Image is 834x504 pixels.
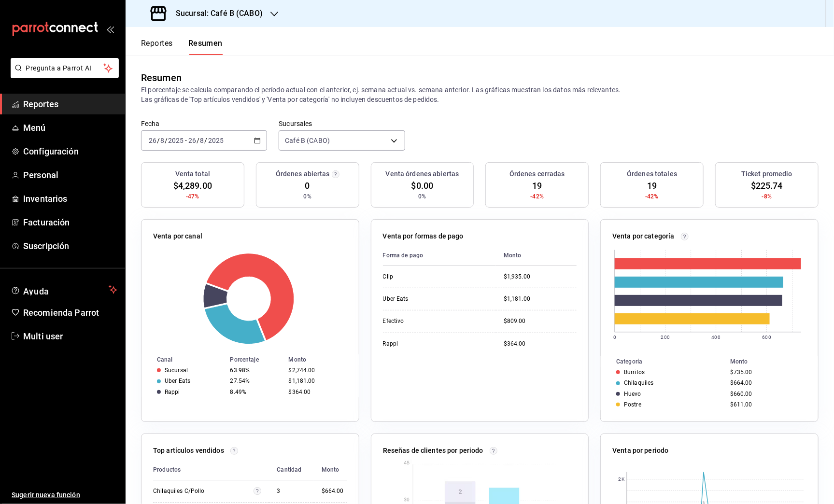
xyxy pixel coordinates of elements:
[386,169,459,179] h3: Venta órdenes abiertas
[504,317,577,325] div: $809.00
[188,39,223,55] button: Resumen
[230,389,281,395] div: 8.49%
[741,169,792,179] h3: Ticket promedio
[106,25,114,33] button: open_drawer_menu
[627,169,677,179] h3: Órdenes totales
[160,137,165,144] input: --
[141,121,267,127] label: Fecha
[624,391,641,397] div: Huevo
[165,389,180,395] div: Rappi
[383,295,480,303] div: Uber Eats
[168,137,184,144] input: ----
[314,460,347,480] th: Monto
[496,245,577,266] th: Monto
[383,340,480,348] div: Rappi
[647,179,657,192] span: 19
[157,137,160,144] span: /
[23,216,117,229] span: Facturación
[411,179,434,192] span: $0.00
[532,179,542,192] span: 19
[276,169,330,179] h3: Órdenes abiertas
[322,487,347,495] div: $664.00
[205,137,208,144] span: /
[285,354,359,365] th: Monto
[208,137,224,144] input: ----
[383,245,496,266] th: Forma de pago
[289,389,343,395] div: $364.00
[624,401,641,408] div: Postre
[148,137,157,144] input: --
[509,169,565,179] h3: Órdenes cerradas
[763,335,771,340] text: 600
[624,369,645,376] div: Burritos
[197,137,199,144] span: /
[11,58,119,78] button: Pregunta a Parrot AI
[304,192,311,201] span: 0%
[26,63,104,73] span: Pregunta a Parrot AI
[153,460,269,480] th: Productos
[175,169,210,179] h3: Venta total
[285,136,330,145] span: Café B (CABO)
[289,367,343,374] div: $2,744.00
[141,354,226,365] th: Canal
[153,446,224,456] p: Top artículos vendidos
[165,137,168,144] span: /
[153,231,202,241] p: Venta por canal
[141,70,182,85] div: Resumen
[165,367,188,374] div: Sucursal
[23,168,117,182] span: Personal
[185,137,187,144] span: -
[418,192,426,201] span: 0%
[730,401,803,408] div: $611.00
[624,379,653,386] div: Chilaquiles
[173,179,212,192] span: $4,289.00
[612,231,675,241] p: Venta por categoría
[383,273,480,281] div: Clip
[165,378,190,384] div: Uber Eats
[23,284,105,295] span: Ayuda
[289,378,343,384] div: $1,181.00
[23,306,117,319] span: Recomienda Parrot
[230,378,281,384] div: 27.54%
[730,379,803,386] div: $664.00
[12,490,117,500] span: Sugerir nueva función
[153,487,250,495] div: Chilaquiles C/Pollo
[141,39,173,55] button: Reportes
[726,356,818,367] th: Monto
[383,231,464,241] p: Venta por formas de pago
[23,145,117,158] span: Configuración
[269,460,313,480] th: Cantidad
[141,85,819,104] p: El porcentaje se calcula comparando el período actual con el anterior, ej. semana actual vs. sema...
[504,273,577,281] div: $1,935.00
[645,192,659,201] span: -42%
[23,330,117,343] span: Multi user
[730,391,803,397] div: $660.00
[7,70,119,80] a: Pregunta a Parrot AI
[383,446,483,456] p: Reseñas de clientes por periodo
[661,335,670,340] text: 200
[254,487,261,495] svg: Artículos relacionados por el SKU: Chilaquiles C/Pollo (2.000000), Chilaquiles C/pollo (1.000000)
[23,192,117,205] span: Inventarios
[619,477,625,482] text: 2K
[23,98,117,111] span: Reportes
[277,487,306,495] div: 3
[305,179,310,192] span: 0
[504,340,577,348] div: $364.00
[504,295,577,303] div: $1,181.00
[730,369,803,376] div: $735.00
[612,446,668,456] p: Venta por periodo
[613,335,616,340] text: 0
[186,192,199,201] span: -47%
[226,354,285,365] th: Porcentaje
[141,39,223,55] div: navigation tabs
[712,335,721,340] text: 400
[23,121,117,134] span: Menú
[601,356,726,367] th: Categoría
[188,137,197,144] input: --
[383,317,480,325] div: Efectivo
[279,121,405,127] label: Sucursales
[751,179,783,192] span: $225.74
[168,8,263,19] h3: Sucursal: Café B (CABO)
[230,367,281,374] div: 63.98%
[23,239,117,252] span: Suscripción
